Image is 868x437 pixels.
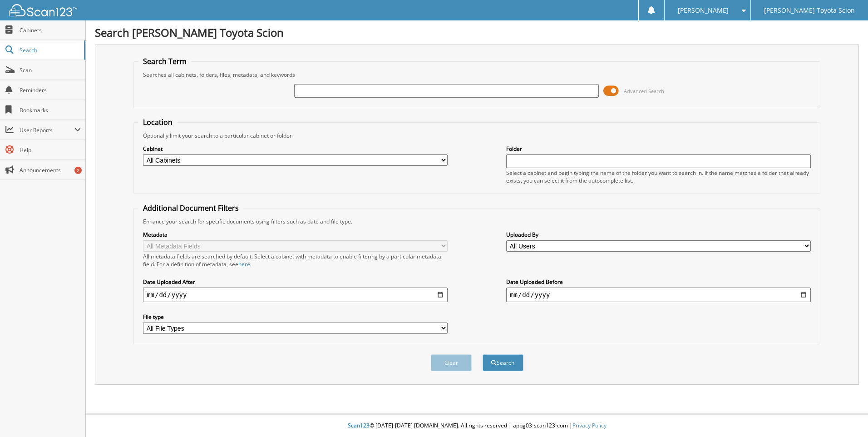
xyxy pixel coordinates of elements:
[20,106,81,114] span: Bookmarks
[624,88,664,94] span: Advanced Search
[9,4,77,16] img: scan123-logo-white.svg
[138,132,815,139] div: Optionally limit your search to a particular cabinet or folder
[143,145,448,153] label: Cabinet
[143,231,448,238] label: Metadata
[431,354,472,371] button: Clear
[143,288,448,302] input: start
[238,260,250,268] a: here
[483,354,523,371] button: Search
[20,66,81,74] span: Scan
[138,71,815,79] div: Searches all cabinets, folders, files, metadata, and keywords
[20,146,81,154] span: Help
[506,288,811,302] input: end
[678,8,729,13] span: [PERSON_NAME]
[20,126,74,134] span: User Reports
[138,218,815,225] div: Enhance your search for specific documents using filters such as date and file type.
[572,422,607,429] a: Privacy Policy
[506,145,811,153] label: Folder
[95,25,859,40] h1: Search [PERSON_NAME] Toyota Scion
[506,231,811,238] label: Uploaded By
[143,313,448,321] label: File type
[86,415,868,437] div: © [DATE]-[DATE] [DOMAIN_NAME]. All rights reserved | appg03-scan123-com |
[143,278,448,286] label: Date Uploaded After
[20,86,81,94] span: Reminders
[20,46,79,54] span: Search
[20,166,81,174] span: Announcements
[138,117,177,127] legend: Location
[20,26,81,34] span: Cabinets
[143,253,448,268] div: All metadata fields are searched by default. Select a cabinet with metadata to enable filtering b...
[506,278,811,286] label: Date Uploaded Before
[764,8,855,13] span: [PERSON_NAME] Toyota Scion
[348,422,370,429] span: Scan123
[506,169,811,184] div: Select a cabinet and begin typing the name of the folder you want to search in. If the name match...
[138,203,243,213] legend: Additional Document Filters
[74,167,82,174] div: 2
[138,56,191,66] legend: Search Term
